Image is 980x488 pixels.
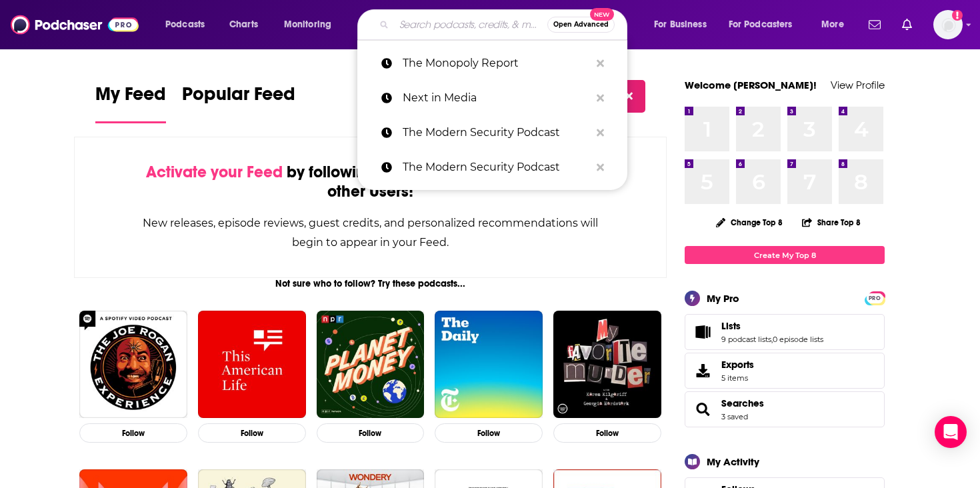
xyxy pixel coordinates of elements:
span: 5 items [721,373,754,383]
span: Searches [685,391,885,427]
span: Lists [721,320,741,332]
span: PRO [867,293,883,303]
a: 0 episode lists [773,335,823,344]
a: Searches [721,397,764,409]
button: Open AdvancedNew [547,17,615,33]
a: Show notifications dropdown [863,13,886,36]
div: Open Intercom Messenger [935,416,967,448]
a: Create My Top 8 [685,246,885,264]
button: Change Top 8 [708,214,791,231]
button: Share Top 8 [801,209,861,235]
p: The Modern Security Podcast [403,150,590,185]
a: Welcome [PERSON_NAME]! [685,79,817,91]
button: Follow [79,423,187,443]
img: Podchaser - Follow, Share and Rate Podcasts [11,12,139,37]
a: Lists [721,320,823,332]
button: open menu [720,14,812,35]
p: The Modern Security Podcast [403,115,590,150]
a: Next in Media [357,81,627,115]
div: by following Podcasts, Creators, Lists, and other Users! [141,163,599,201]
img: The Daily [435,311,543,419]
span: Activate your Feed [146,162,283,182]
a: Exports [685,353,885,389]
a: The Modern Security Podcast [357,150,627,185]
button: Follow [435,423,543,443]
span: For Business [654,15,707,34]
span: Exports [689,361,716,380]
a: Searches [689,400,716,419]
span: Exports [721,359,754,371]
span: Logged in as derettb [933,10,963,39]
span: Podcasts [165,15,205,34]
button: open menu [645,14,723,35]
a: Popular Feed [182,83,295,123]
a: Charts [221,14,266,35]
span: Popular Feed [182,83,295,113]
button: Show profile menu [933,10,963,39]
a: Show notifications dropdown [897,13,917,36]
span: , [771,335,773,344]
img: Planet Money [317,311,425,419]
a: 9 podcast lists [721,335,771,344]
img: This American Life [198,311,306,419]
span: My Feed [95,83,166,113]
a: View Profile [831,79,885,91]
span: More [821,15,844,34]
input: Search podcasts, credits, & more... [394,14,547,35]
a: The Monopoly Report [357,46,627,81]
a: The Modern Security Podcast [357,115,627,150]
div: My Pro [707,292,739,305]
div: My Activity [707,455,759,468]
button: open menu [275,14,349,35]
a: 3 saved [721,412,748,421]
button: Follow [553,423,661,443]
span: Charts [229,15,258,34]
button: open menu [812,14,861,35]
svg: Add a profile image [952,10,963,21]
a: Lists [689,323,716,341]
p: The Monopoly Report [403,46,590,81]
img: My Favorite Murder with Karen Kilgariff and Georgia Hardstark [553,311,661,419]
span: Open Advanced [553,21,609,28]
div: Search podcasts, credits, & more... [370,9,640,40]
button: open menu [156,14,222,35]
span: New [590,8,614,21]
a: PRO [867,293,883,303]
div: Not sure who to follow? Try these podcasts... [74,278,667,289]
span: For Podcasters [729,15,793,34]
button: Follow [317,423,425,443]
span: Lists [685,314,885,350]
a: My Feed [95,83,166,123]
img: The Joe Rogan Experience [79,311,187,419]
p: Next in Media [403,81,590,115]
button: Follow [198,423,306,443]
span: Monitoring [284,15,331,34]
div: New releases, episode reviews, guest credits, and personalized recommendations will begin to appe... [141,213,599,252]
img: User Profile [933,10,963,39]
